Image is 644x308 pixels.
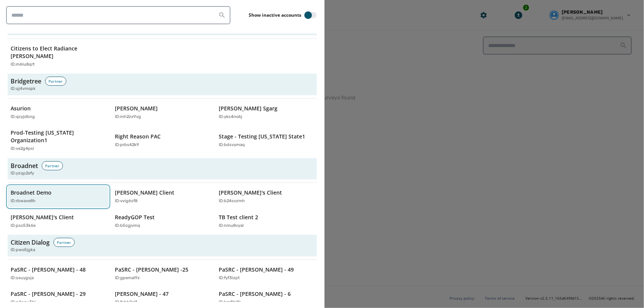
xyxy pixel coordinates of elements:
[219,114,242,120] p: ID: ykc4no6j
[115,105,158,112] p: [PERSON_NAME]
[11,247,35,253] span: ID: pwo5jgka
[53,238,75,247] div: Partner
[112,102,213,123] button: [PERSON_NAME]ID:mh2zx9vg
[8,263,109,284] button: PaSRC - [PERSON_NAME] - 48ID:sxuygsja
[6,6,247,14] body: Rich Text Area
[219,105,277,112] p: [PERSON_NAME] Sgarg
[8,186,109,207] button: Broadnet DemoID:rbwave8h
[115,275,140,281] p: ID: gpemal9z
[219,266,294,273] p: PaSRC - [PERSON_NAME] - 49
[8,102,109,123] button: AsurionID:qcyjdbng
[45,77,66,86] div: Partner
[8,42,109,71] button: Citizens to Elect Radiance [PERSON_NAME]ID:m6lu8qrt
[8,211,109,232] button: [PERSON_NAME]'s ClientID:psc53k6e
[11,161,38,170] h3: Broadnet
[216,211,317,232] button: TB Test client 2ID:nmu8vyal
[115,198,138,204] p: ID: vvig6sf8
[42,161,63,170] div: Partner
[11,214,74,221] p: [PERSON_NAME]'s Client
[8,74,317,95] button: BridgetreePartnerID:qj4vmopk
[219,223,244,229] p: ID: nmu8vyal
[219,214,258,221] p: TB Test client 2
[216,186,317,207] button: [PERSON_NAME]'s ClientID:b24svzmh
[115,133,161,140] p: Right Reason PAC
[115,142,139,148] p: ID: prbs42k9
[112,186,213,207] button: [PERSON_NAME] ClientID:vvig6sf8
[11,129,98,144] p: Prod-Testing [US_STATE] Organization1
[11,105,31,112] p: Asurion
[11,86,36,92] span: ID: qj4vmopk
[219,299,241,306] p: ID: bmfjhl8i
[11,299,36,306] p: ID: n4pqu3bl
[8,158,317,180] button: BroadnetPartnerID:yzqp2efy
[8,126,109,155] button: Prod-Testing [US_STATE] Organization1ID:ve2g4psi
[8,235,317,256] button: Citizen DialogPartnerID:pwo5jgka
[219,189,282,196] p: [PERSON_NAME]'s Client
[115,189,174,196] p: [PERSON_NAME] Client
[11,45,98,60] p: Citizens to Elect Radiance [PERSON_NAME]
[11,189,52,196] p: Broadnet Demo
[115,114,141,120] p: ID: mh2zx9vg
[11,223,36,229] p: ID: psc53k6e
[115,290,169,298] p: [PERSON_NAME] - 47
[11,198,36,204] p: ID: rbwave8h
[11,290,86,298] p: PaSRC - [PERSON_NAME] - 29
[11,238,50,247] h3: Citizen Dialog
[11,170,34,177] span: ID: yzqp2efy
[115,214,155,221] p: ReadyGOP Test
[112,211,213,232] button: ReadyGOP TestID:b5cgjvmq
[249,12,301,18] label: Show inactive accounts
[216,102,317,123] button: [PERSON_NAME] SgargID:ykc4no6j
[115,299,137,306] p: ID: fsbh2glf
[219,198,245,204] p: ID: b24svzmh
[112,126,213,155] button: Right Reason PACID:prbs42k9
[115,266,188,273] p: PaSRC - [PERSON_NAME] -25
[219,275,240,281] p: ID: fyf3izpt
[11,146,34,152] p: ID: ve2g4psi
[219,290,291,298] p: PaSRC - [PERSON_NAME] - 6
[11,266,86,273] p: PaSRC - [PERSON_NAME] - 48
[216,263,317,284] button: PaSRC - [PERSON_NAME] - 49ID:fyf3izpt
[219,133,305,140] p: Stage - Testing [US_STATE] State1
[11,61,34,68] p: ID: m6lu8qrt
[115,223,140,229] p: ID: b5cgjvmq
[219,142,245,148] p: ID: bdsvymaq
[11,275,34,281] p: ID: sxuygsja
[216,126,317,155] button: Stage - Testing [US_STATE] State1ID:bdsvymaq
[112,263,213,284] button: PaSRC - [PERSON_NAME] -25ID:gpemal9z
[11,77,41,86] h3: Bridgetree
[11,114,35,120] p: ID: qcyjdbng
